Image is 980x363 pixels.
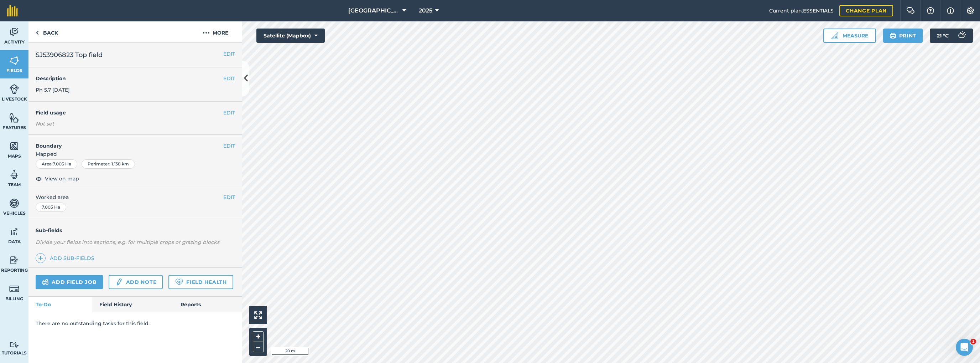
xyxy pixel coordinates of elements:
[956,339,973,356] iframe: Intercom live chat
[954,29,969,43] img: svg+xml;base64,PD94bWwgdmVyc2lvbj0iMS4wIiBlbmNvZGluZz0idXRmLTgiPz4KPCEtLSBHZW5lcmF0b3I6IEFkb2JlIE...
[253,331,264,342] button: +
[36,87,70,93] span: Ph 5.7 [DATE]
[769,7,834,15] span: Current plan : ESSENTIALS
[109,275,163,289] a: Add note
[36,75,235,82] h4: Description
[36,275,103,289] a: Add field job
[36,319,235,327] p: There are no outstanding tasks for this field.
[947,6,954,15] img: svg+xml;base64,PHN2ZyB4bWxucz0iaHR0cDovL3d3dy53My5vcmcvMjAwMC9zdmciIHdpZHRoPSIxNyIgaGVpZ2h0PSIxNy...
[9,55,19,66] img: svg+xml;base64,PHN2ZyB4bWxucz0iaHR0cDovL3d3dy53My5vcmcvMjAwMC9zdmciIHdpZHRoPSI1NiIgaGVpZ2h0PSI2MC...
[831,32,838,39] img: Ruler icon
[36,174,42,183] img: svg+xml;base64,PHN2ZyB4bWxucz0iaHR0cDovL3d3dy53My5vcmcvMjAwMC9zdmciIHdpZHRoPSIxOCIgaGVpZ2h0PSIyNC...
[890,31,896,40] img: svg+xml;base64,PHN2ZyB4bWxucz0iaHR0cDovL3d3dy53My5vcmcvMjAwMC9zdmciIHdpZHRoPSIxOSIgaGVpZ2h0PSIyNC...
[82,159,135,169] div: Perimeter : 1.138 km
[9,27,19,37] img: svg+xml;base64,PD94bWwgdmVyc2lvbj0iMS4wIiBlbmNvZGluZz0idXRmLTgiPz4KPCEtLSBHZW5lcmF0b3I6IEFkb2JlIE...
[36,159,77,169] div: Area : 7.005 Ha
[9,84,19,94] img: svg+xml;base64,PD94bWwgdmVyc2lvbj0iMS4wIiBlbmNvZGluZz0idXRmLTgiPz4KPCEtLSBHZW5lcmF0b3I6IEFkb2JlIE...
[28,226,242,234] h4: Sub-fields
[970,339,976,344] span: 1
[28,297,92,312] a: To-Do
[937,29,949,43] span: 21 ° C
[839,5,893,16] a: Change plan
[9,141,19,152] img: svg+xml;base64,PHN2ZyB4bWxucz0iaHR0cDovL3d3dy53My5vcmcvMjAwMC9zdmciIHdpZHRoPSI1NiIgaGVpZ2h0PSI2MC...
[36,29,39,37] img: svg+xml;base64,PHN2ZyB4bWxucz0iaHR0cDovL3d3dy53My5vcmcvMjAwMC9zdmciIHdpZHRoPSI5IiBoZWlnaHQ9IjI0Ii...
[42,278,49,286] img: svg+xml;base64,PD94bWwgdmVyc2lvbj0iMS4wIiBlbmNvZGluZz0idXRmLTgiPz4KPCEtLSBHZW5lcmF0b3I6IEFkb2JlIE...
[115,278,123,286] img: svg+xml;base64,PD94bWwgdmVyc2lvbj0iMS4wIiBlbmNvZGluZz0idXRmLTgiPz4KPCEtLSBHZW5lcmF0b3I6IEFkb2JlIE...
[36,203,66,212] div: 7.005 Ha
[9,169,19,180] img: svg+xml;base64,PD94bWwgdmVyc2lvbj0iMS4wIiBlbmNvZGluZz0idXRmLTgiPz4KPCEtLSBHZW5lcmF0b3I6IEFkb2JlIE...
[36,50,103,60] span: SJ53906823 Top field
[36,120,235,127] div: Not set
[203,29,210,37] img: svg+xml;base64,PHN2ZyB4bWxucz0iaHR0cDovL3d3dy53My5vcmcvMjAwMC9zdmciIHdpZHRoPSIyMCIgaGVpZ2h0PSIyNC...
[28,150,242,158] span: Mapped
[28,21,65,42] a: Back
[45,175,79,183] span: View on map
[883,29,923,43] button: Print
[36,253,97,263] a: Add sub-fields
[9,342,19,348] img: svg+xml;base64,PD94bWwgdmVyc2lvbj0iMS4wIiBlbmNvZGluZz0idXRmLTgiPz4KPCEtLSBHZW5lcmF0b3I6IEFkb2JlIE...
[36,193,235,201] span: Worked area
[38,254,43,262] img: svg+xml;base64,PHN2ZyB4bWxucz0iaHR0cDovL3d3dy53My5vcmcvMjAwMC9zdmciIHdpZHRoPSIxNCIgaGVpZ2h0PSIyNC...
[9,198,19,209] img: svg+xml;base64,PD94bWwgdmVyc2lvbj0iMS4wIiBlbmNvZGluZz0idXRmLTgiPz4KPCEtLSBHZW5lcmF0b3I6IEFkb2JlIE...
[9,255,19,266] img: svg+xml;base64,PD94bWwgdmVyc2lvbj0iMS4wIiBlbmNvZGluZz0idXRmLTgiPz4KPCEtLSBHZW5lcmF0b3I6IEFkb2JlIE...
[189,21,242,42] button: More
[966,7,975,14] img: A cog icon
[36,239,219,245] em: Divide your fields into sections, e.g. for multiple crops or grazing blocks
[9,112,19,123] img: svg+xml;base64,PHN2ZyB4bWxucz0iaHR0cDovL3d3dy53My5vcmcvMjAwMC9zdmciIHdpZHRoPSI1NiIgaGVpZ2h0PSI2MC...
[253,342,264,352] button: –
[256,29,325,43] button: Satellite (Mapbox)
[419,6,432,15] span: 2025
[36,109,223,117] h4: Field usage
[223,193,235,201] button: EDIT
[168,275,233,289] a: Field Health
[28,135,223,150] h4: Boundary
[223,142,235,150] button: EDIT
[223,75,235,82] button: EDIT
[906,7,915,14] img: Two speech bubbles overlapping with the left bubble in the forefront
[223,50,235,58] button: EDIT
[9,283,19,294] img: svg+xml;base64,PD94bWwgdmVyc2lvbj0iMS4wIiBlbmNvZGluZz0idXRmLTgiPz4KPCEtLSBHZW5lcmF0b3I6IEFkb2JlIE...
[254,311,262,319] img: Four arrows, one pointing top left, one top right, one bottom right and the last bottom left
[92,297,173,312] a: Field History
[223,109,235,117] button: EDIT
[36,174,79,183] button: View on map
[9,226,19,237] img: svg+xml;base64,PD94bWwgdmVyc2lvbj0iMS4wIiBlbmNvZGluZz0idXRmLTgiPz4KPCEtLSBHZW5lcmF0b3I6IEFkb2JlIE...
[926,7,935,14] img: A question mark icon
[930,29,973,43] button: 21 °C
[823,29,876,43] button: Measure
[7,5,18,16] img: fieldmargin Logo
[173,297,242,312] a: Reports
[348,6,400,15] span: [GEOGRAPHIC_DATA]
